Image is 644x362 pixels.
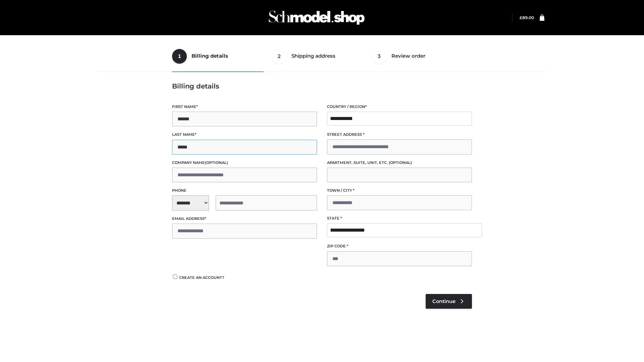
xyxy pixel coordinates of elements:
label: Last name [172,131,317,138]
label: Country / Region [327,104,472,110]
span: (optional) [205,160,228,165]
span: Create an account? [179,275,224,280]
label: Phone [172,187,317,194]
label: ZIP Code [327,243,472,249]
label: Town / City [327,187,472,194]
bdi: 89.00 [520,15,534,20]
label: Apartment, suite, unit, etc. [327,160,472,166]
label: Street address [327,131,472,138]
img: Schmodel Admin 964 [266,4,367,31]
span: (optional) [389,160,412,165]
a: £89.00 [520,15,534,20]
a: Continue [426,294,472,309]
label: Company name [172,160,317,166]
label: State [327,215,472,222]
input: Create an account? [172,275,178,279]
span: Continue [432,298,455,304]
label: Email address [172,216,317,222]
span: £ [520,15,522,20]
label: First name [172,104,317,110]
h3: Billing details [172,82,472,90]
